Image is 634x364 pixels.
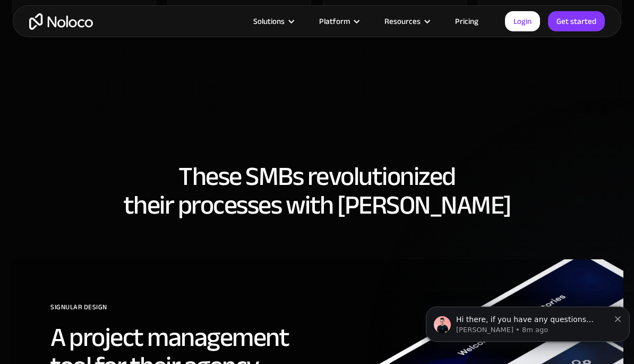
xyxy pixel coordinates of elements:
div: Resources [371,14,442,28]
h2: These SMBs revolutionized their processes with [PERSON_NAME] [11,162,623,219]
div: Platform [319,14,350,28]
a: Get started [548,11,605,31]
iframe: Intercom notifications message [422,284,634,359]
div: Solutions [240,14,306,28]
div: SIGNULAR DESIGN [50,299,319,323]
div: Resources [384,14,421,28]
a: home [29,13,93,30]
div: Solutions [253,14,285,28]
a: Login [505,11,540,31]
a: Pricing [442,14,492,28]
div: Platform [306,14,371,28]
